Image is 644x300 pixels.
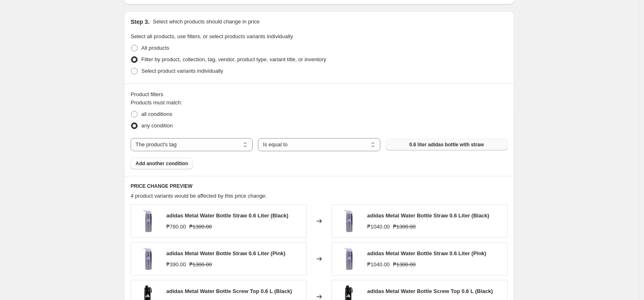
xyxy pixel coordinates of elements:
div: ₱1040.00 [367,261,390,269]
strike: ₱1300.00 [189,223,212,231]
h6: PRICE CHANGE PREVIEW [131,183,508,189]
span: all conditions [141,111,172,117]
img: KC6409_5da1a023-6177-419e-bb4b-beb40a90fe6f_80x.png [336,209,361,233]
span: All products [141,45,169,51]
span: 0.6 liter adidas bottle with straw [409,141,484,148]
span: Select all products, use filters, or select products variants individually [131,33,293,39]
button: 0.6 liter adidas bottle with straw [386,139,508,150]
span: adidas Metal Water Bottle Straw 0.6 Liter (Black) [367,212,489,219]
span: Filter by product, collection, tag, vendor, product type, variant title, or inventory [141,56,326,62]
strike: ₱1300.00 [189,261,212,269]
span: any condition [141,122,173,129]
img: KC6409_5da1a023-6177-419e-bb4b-beb40a90fe6f_80x.png [336,247,361,271]
div: ₱1040.00 [367,223,390,231]
span: Select product variants individually [141,68,223,74]
strike: ₱1300.00 [393,261,416,269]
span: adidas Metal Water Bottle Straw 0.6 Liter (Black) [166,212,288,219]
div: ₱780.00 [166,223,186,231]
span: Add another condition [136,160,188,167]
div: Product filters [131,90,508,99]
span: Products must match: [131,99,182,106]
button: Add another condition [131,158,193,169]
div: ₱390.00 [166,261,186,269]
p: Select which products should change in price [153,18,260,26]
span: adidas Metal Water Bottle Straw 0.6 Liter (Pink) [166,250,285,256]
span: adidas Metal Water Bottle Screw Top 0.6 L (Black) [367,288,493,294]
h2: Step 3. [131,18,149,26]
span: adidas Metal Water Bottle Screw Top 0.6 L (Black) [166,288,292,294]
img: KC6409_5da1a023-6177-419e-bb4b-beb40a90fe6f_80x.png [135,247,160,271]
span: 4 product variants would be affected by this price change: [131,193,267,199]
strike: ₱1300.00 [393,223,416,231]
img: KC6409_5da1a023-6177-419e-bb4b-beb40a90fe6f_80x.png [135,209,160,233]
span: adidas Metal Water Bottle Straw 0.6 Liter (Pink) [367,250,486,256]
